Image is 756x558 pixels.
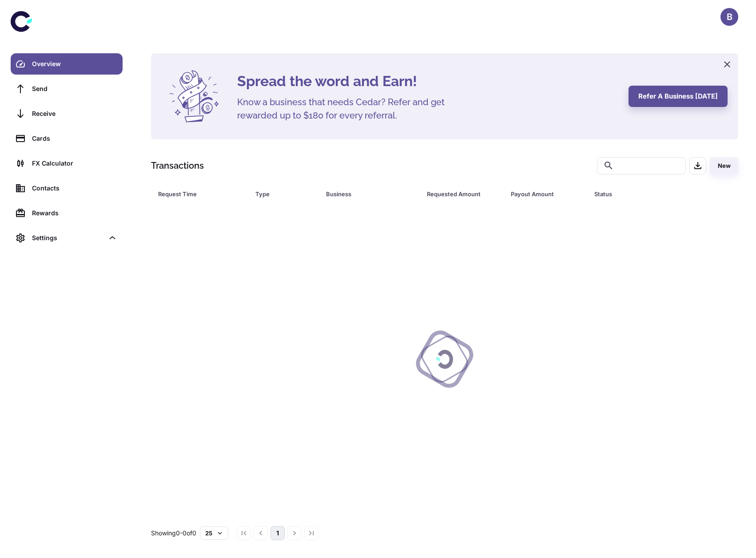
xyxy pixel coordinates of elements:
[151,528,196,538] p: Showing 0-0 of 0
[235,526,320,540] nav: pagination navigation
[720,8,738,26] button: B
[32,109,117,119] div: Receive
[629,86,728,107] button: Refer a business [DATE]
[11,128,123,149] a: Cards
[11,103,123,124] a: Receive
[427,188,489,200] div: Requested Amount
[11,153,123,174] a: FX Calculator
[255,188,304,200] div: Type
[594,188,690,200] div: Status
[11,202,123,224] a: Rewards
[11,227,123,249] div: Settings
[11,53,123,75] a: Overview
[32,208,117,218] div: Rewards
[158,188,233,200] div: Request Time
[32,158,117,168] div: FX Calculator
[237,95,459,122] h5: Know a business that needs Cedar? Refer and get rewarded up to $180 for every referral.
[32,59,117,69] div: Overview
[511,188,584,200] span: Payout Amount
[32,183,117,193] div: Contacts
[151,159,204,172] h1: Transactions
[255,188,315,200] span: Type
[11,178,123,199] a: Contacts
[200,526,228,540] button: 25
[158,188,245,200] span: Request Time
[11,78,123,99] a: Send
[511,188,573,200] div: Payout Amount
[271,526,285,540] button: page 1
[710,157,738,174] button: New
[32,233,104,243] div: Settings
[32,134,117,143] div: Cards
[237,71,618,92] h4: Spread the word and Earn!
[594,188,701,200] span: Status
[427,188,500,200] span: Requested Amount
[32,84,117,94] div: Send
